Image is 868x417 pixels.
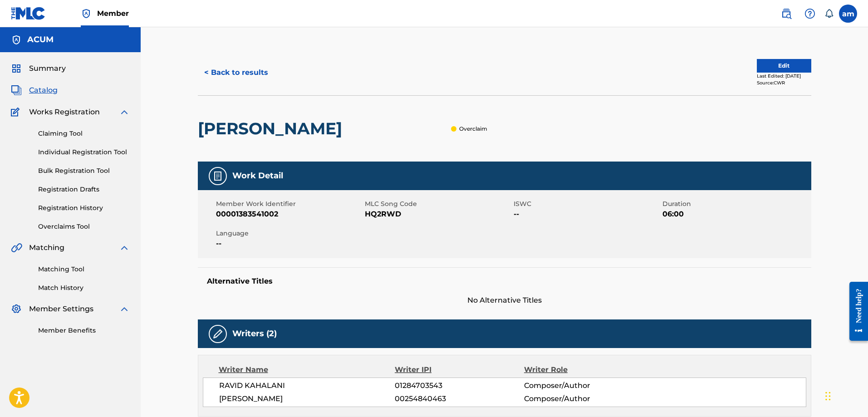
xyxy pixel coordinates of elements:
[11,304,22,314] img: Member Settings
[365,199,511,209] span: MLC Song Code
[219,364,395,375] div: Writer Name
[29,304,93,314] span: Member Settings
[38,129,130,138] a: Claiming Tool
[459,125,487,133] p: Overclaim
[232,171,283,181] h5: Work Detail
[395,380,524,391] span: 01284703543
[38,265,130,274] a: Matching Tool
[38,222,130,231] a: Overclaims Tool
[38,203,130,213] a: Registration History
[11,107,23,118] img: Works Registration
[804,8,815,19] img: help
[514,199,660,209] span: ISWC
[38,326,130,335] a: Member Benefits
[11,34,22,45] img: Accounts
[757,79,811,86] div: Source: CWR
[11,85,22,96] img: Catalog
[395,364,524,375] div: Writer IPI
[119,304,130,314] img: expand
[11,7,46,20] img: MLC Logo
[824,9,834,18] div: Notifications
[843,275,868,348] iframe: Resource Center
[524,364,642,375] div: Writer Role
[38,147,130,157] a: Individual Registration Tool
[219,380,395,391] span: RAVID KAHALANI
[11,85,58,96] a: CatalogCatalog
[29,242,64,253] span: Matching
[216,199,363,209] span: Member Work Identifier
[212,171,223,182] img: Work Detail
[81,8,92,19] img: Top Rightsholder
[219,393,395,404] span: [PERSON_NAME]
[825,383,831,410] div: Drag
[29,85,58,96] span: Catalog
[524,380,642,391] span: Composer/Author
[823,373,868,417] iframe: Chat Widget
[207,277,802,286] h5: Alternative Titles
[198,118,347,139] h2: [PERSON_NAME]
[801,5,819,23] div: Help
[198,295,811,306] span: No Alternative Titles
[781,8,792,19] img: search
[395,393,524,404] span: 00254840463
[216,209,363,220] span: 00001383541002
[38,283,130,293] a: Match History
[662,199,809,209] span: Duration
[839,5,857,23] div: User Menu
[757,59,811,73] button: Edit
[38,166,130,176] a: Bulk Registration Tool
[38,185,130,194] a: Registration Drafts
[11,242,22,253] img: Matching
[524,393,642,404] span: Composer/Author
[97,8,129,19] span: Member
[777,5,795,23] a: Public Search
[514,209,660,220] span: --
[11,63,66,74] a: SummarySummary
[662,209,809,220] span: 06:00
[29,63,66,74] span: Summary
[119,107,130,118] img: expand
[212,329,223,339] img: Writers
[29,107,100,118] span: Works Registration
[198,61,275,84] button: < Back to results
[11,63,22,74] img: Summary
[27,34,54,45] h5: ACUM
[757,73,811,79] div: Last Edited: [DATE]
[216,229,363,238] span: Language
[232,329,277,339] h5: Writers (2)
[365,209,511,220] span: HQ2RWD
[119,242,130,253] img: expand
[216,238,363,249] span: --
